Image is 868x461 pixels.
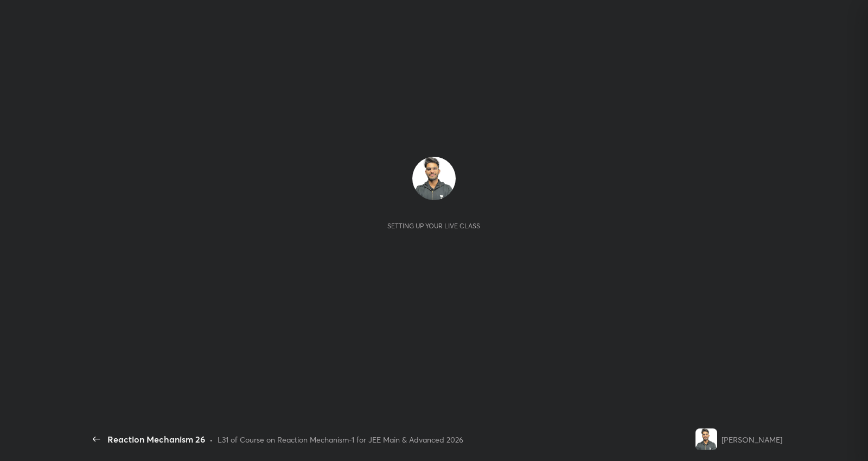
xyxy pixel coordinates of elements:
div: • [209,434,213,445]
div: Setting up your live class [387,222,480,230]
div: Reaction Mechanism 26 [107,433,205,446]
div: L31 of Course on Reaction Mechanism-1 for JEE Main & Advanced 2026 [218,434,463,445]
div: [PERSON_NAME] [722,434,782,445]
img: e5c6b02f252e48818ca969f1ceb0ca82.jpg [695,428,717,450]
img: e5c6b02f252e48818ca969f1ceb0ca82.jpg [412,157,456,200]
